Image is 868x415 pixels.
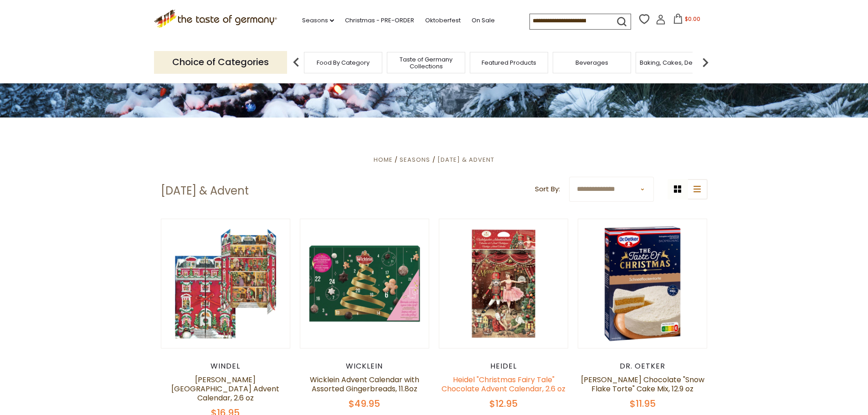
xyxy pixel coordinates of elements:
a: [PERSON_NAME][GEOGRAPHIC_DATA] Advent Calendar, 2.6 oz [171,374,279,403]
a: Taste of Germany Collections [390,56,462,70]
span: $0.00 [685,15,700,23]
img: Heidel "Christmas Fairy Tale" Chocolate Advent Calendar, 2.6 oz [439,219,568,348]
a: Food By Category [317,59,370,66]
a: Seasons [400,155,430,164]
div: Wicklein [300,362,430,371]
span: $12.95 [489,397,518,410]
a: [PERSON_NAME] Chocolate "Snow Flake Torte" Cake Mix, 12.9 oz [581,374,704,394]
button: $0.00 [668,14,706,27]
img: next arrow [696,53,714,72]
p: Choice of Categories [154,51,287,73]
a: Seasons [302,15,334,26]
span: $49.95 [349,397,380,410]
div: Heidel [439,362,569,371]
div: Dr. Oetker [578,362,708,371]
a: On Sale [472,15,495,26]
a: Heidel "Christmas Fairy Tale" Chocolate Advent Calendar, 2.6 oz [442,374,565,394]
a: Home [374,155,393,164]
a: [DATE] & Advent [437,155,494,164]
a: Beverages [575,59,608,66]
a: Wicklein Advent Calendar with Assorted Gingerbreads, 11.8oz [310,374,419,394]
img: Dr. Oetker Chocolate "Snow Flake Torte" Cake Mix, 12.9 oz [578,219,707,348]
span: $11.95 [630,397,656,410]
a: Baking, Cakes, Desserts [640,59,710,66]
img: Windel Manor House Advent Calendar, 2.6 oz [161,219,290,348]
img: Wicklein Advent Calendar with Assorted Gingerbreads, 11.8oz [300,219,429,348]
label: Sort By: [535,184,560,195]
div: Windel [161,362,291,371]
a: Christmas - PRE-ORDER [345,15,414,26]
img: previous arrow [287,53,305,72]
h1: [DATE] & Advent [161,184,249,198]
a: Oktoberfest [425,15,461,26]
a: Featured Products [482,59,536,66]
